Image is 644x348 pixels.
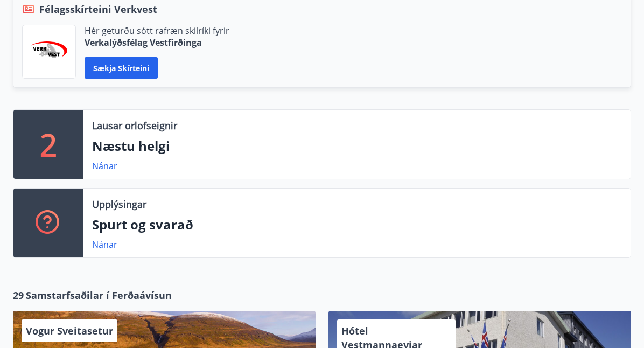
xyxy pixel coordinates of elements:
[31,41,67,62] img: jihgzMk4dcgjRAW2aMgpbAqQEG7LZi0j9dOLAUvz.png
[92,119,177,133] p: Lausar orlofseignir
[85,37,229,48] p: Verkalýðsfélag Vestfirðinga
[85,57,158,79] button: Sækja skírteini
[13,288,24,302] span: 29
[40,124,57,165] p: 2
[92,137,622,155] p: Næstu helgi
[85,25,229,37] p: Hér geturðu sótt rafræn skilríki fyrir
[26,324,113,337] span: Vogur Sveitasetur
[92,160,117,172] a: Nánar
[92,215,622,234] p: Spurt og svarað
[39,2,157,16] span: Félagsskírteini Verkvest
[92,239,117,250] a: Nánar
[26,288,172,302] span: Samstarfsaðilar í Ferðaávísun
[92,197,146,211] p: Upplýsingar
